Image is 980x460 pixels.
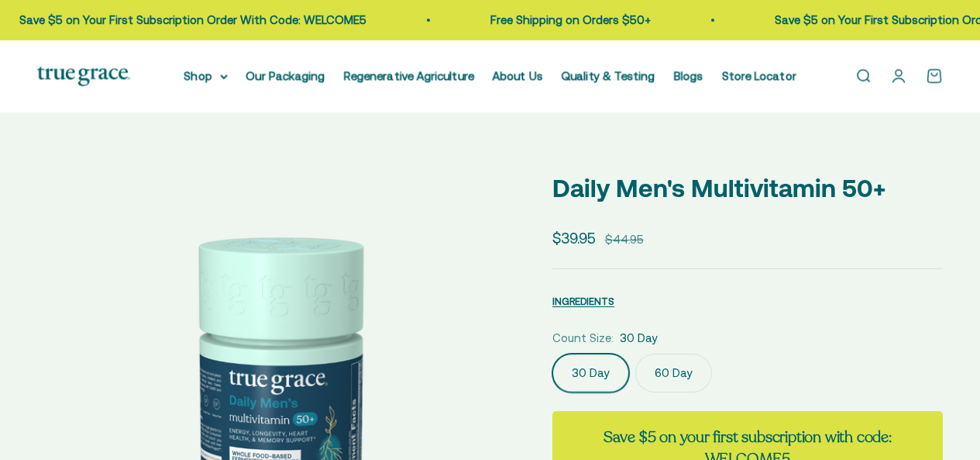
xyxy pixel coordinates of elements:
a: Regenerative Agriculture [344,69,474,82]
button: INGREDIENTS [552,292,614,310]
a: Store Locator [722,69,796,82]
a: Blogs [674,69,703,82]
span: 30 Day [620,329,658,348]
legend: Count Size: [552,329,614,348]
a: About Us [493,69,543,82]
compare-at-price: $44.95 [605,230,644,249]
a: Free Shipping on Orders $50+ [490,13,651,26]
a: Our Packaging [246,69,325,82]
p: Save $5 on Your First Subscription Order With Code: WELCOME5 [19,11,366,29]
p: Daily Men's Multivitamin 50+ [552,168,943,208]
a: Quality & Testing [562,69,655,82]
summary: Shop [184,67,228,85]
span: INGREDIENTS [552,296,614,307]
sale-price: $39.95 [552,227,596,250]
